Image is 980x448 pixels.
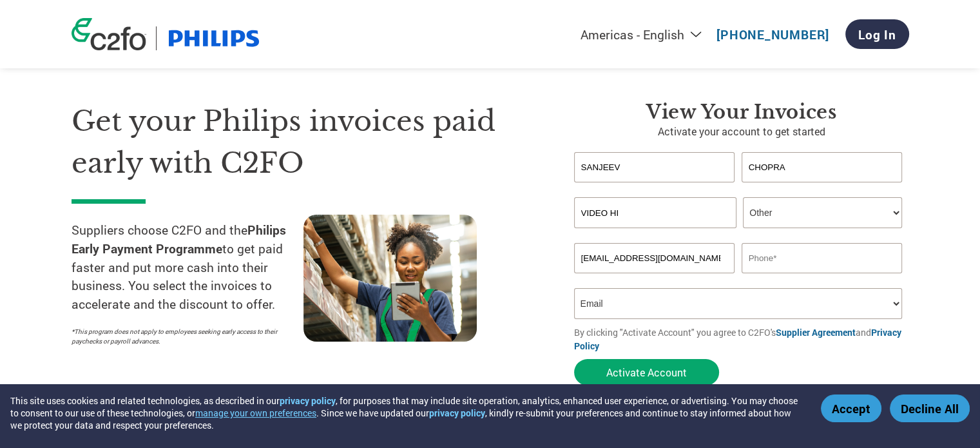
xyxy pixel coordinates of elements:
[574,152,735,182] input: First Name*
[821,394,881,422] button: Accept
[10,394,802,431] div: This site uses cookies and related technologies, as described in our , for purposes that may incl...
[72,101,535,184] h1: Get your Philips invoices paid early with C2FO
[574,275,735,283] div: Inavlid Email Address
[742,275,903,283] div: Inavlid Phone Number
[574,326,901,352] a: Privacy Policy
[574,124,909,139] p: Activate your account to get started
[742,152,903,182] input: Last Name*
[776,326,856,338] a: Supplier Agreement
[574,101,909,124] h3: View your invoices
[72,222,286,257] strong: Philips Early Payment Programme
[743,197,902,228] select: Title/Role
[280,394,336,407] a: privacy policy
[574,184,735,192] div: Invalid first name or first name is too long
[72,221,303,314] p: Suppliers choose C2FO and the to get paid faster and put more cash into their business. You selec...
[845,19,909,49] a: Log In
[742,243,903,273] input: Phone*
[303,215,477,342] img: supply chain worker
[742,184,903,192] div: Invalid last name or last name is too long
[574,326,909,353] p: By clicking "Activate Account" you agree to C2FO's and
[429,407,485,419] a: privacy policy
[890,394,970,422] button: Decline All
[574,197,736,228] input: Your company name*
[716,26,829,43] a: [PHONE_NUMBER]
[166,26,262,50] img: Philips
[72,327,291,346] p: *This program does not apply to employees seeking early access to their paychecks or payroll adva...
[574,243,735,273] input: Invalid Email format
[72,18,146,50] img: c2fo logo
[574,359,719,385] button: Activate Account
[195,407,316,419] button: manage your own preferences
[574,229,903,238] div: Invalid company name or company name is too long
